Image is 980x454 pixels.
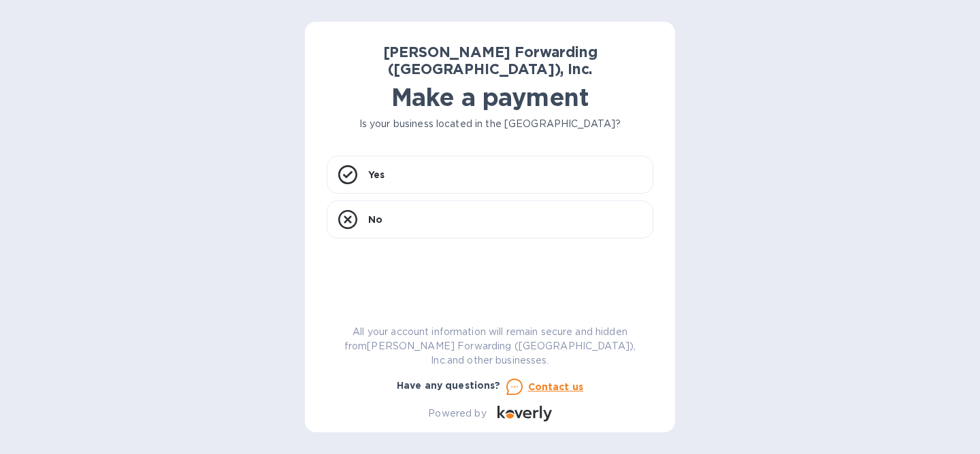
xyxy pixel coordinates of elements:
[368,168,385,181] p: Yes
[528,381,584,392] u: Contact us
[383,43,598,77] b: [PERSON_NAME] Forwarding ([GEOGRAPHIC_DATA]), Inc.
[428,406,486,421] p: Powered by
[327,325,653,368] p: All your account information will remain secure and hidden from [PERSON_NAME] Forwarding ([GEOGRA...
[368,213,382,226] p: No
[327,83,653,111] h1: Make a payment
[397,380,501,391] b: Have any questions?
[327,117,653,131] p: Is your business located in the [GEOGRAPHIC_DATA]?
